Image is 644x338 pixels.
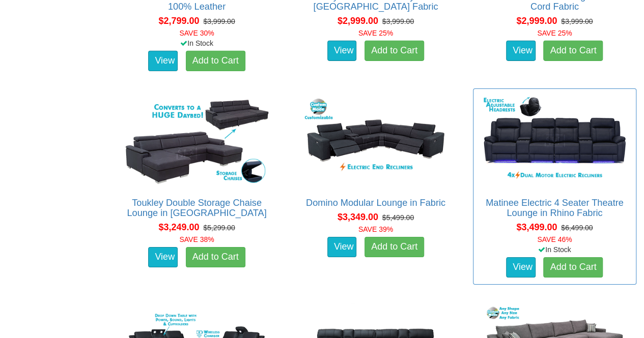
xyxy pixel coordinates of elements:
[543,41,603,61] a: Add to Cart
[179,235,214,243] font: SAVE 38%
[537,29,572,37] font: SAVE 25%
[186,247,245,267] a: Add to Cart
[327,41,357,61] a: View
[479,94,631,188] img: Matinee Electric 4 Seater Theatre Lounge in Rhino Fabric
[179,29,214,37] font: SAVE 30%
[358,225,393,233] font: SAVE 39%
[203,224,235,232] del: $5,299.00
[486,198,624,218] a: Matinee Electric 4 Seater Theatre Lounge in Rhino Fabric
[561,17,593,25] del: $3,999.00
[121,94,273,188] img: Toukley Double Storage Chaise Lounge in Fabric
[561,224,593,232] del: $6,499.00
[382,17,414,25] del: $3,999.00
[543,257,603,278] a: Add to Cart
[127,198,266,218] a: Toukley Double Storage Chaise Lounge in [GEOGRAPHIC_DATA]
[148,51,178,71] a: View
[186,51,245,71] a: Add to Cart
[358,29,393,37] font: SAVE 25%
[506,41,536,61] a: View
[338,16,378,26] span: $2,999.00
[537,235,572,243] font: SAVE 46%
[148,247,178,267] a: View
[327,237,357,257] a: View
[113,38,281,48] div: In Stock
[299,94,452,188] img: Domino Modular Lounge in Fabric
[203,17,235,25] del: $3,999.00
[365,237,424,257] a: Add to Cart
[365,41,424,61] a: Add to Cart
[516,222,557,232] span: $3,499.00
[158,222,199,232] span: $3,249.00
[471,244,638,255] div: In Stock
[506,257,536,278] a: View
[338,212,378,222] span: $3,349.00
[382,213,414,222] del: $5,499.00
[306,198,445,208] a: Domino Modular Lounge in Fabric
[516,16,557,26] span: $2,999.00
[158,16,199,26] span: $2,799.00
